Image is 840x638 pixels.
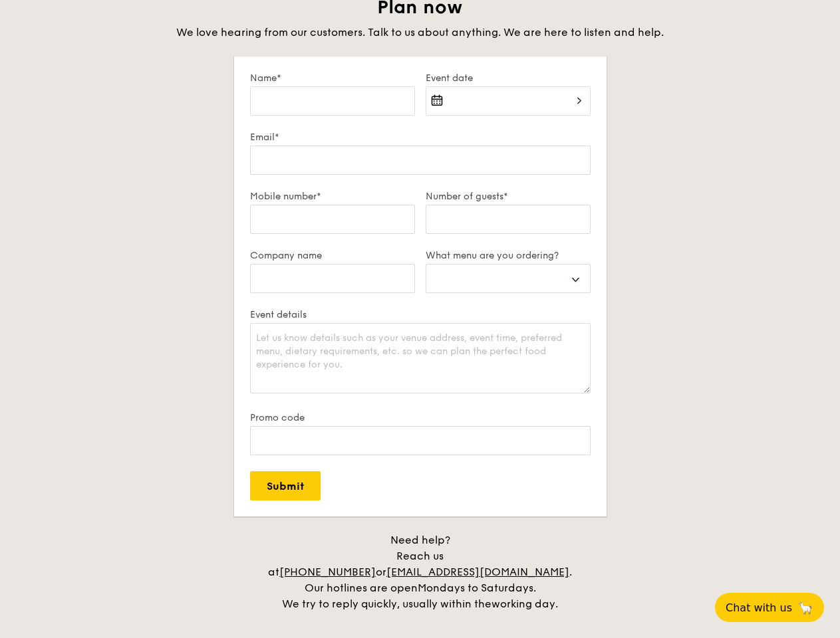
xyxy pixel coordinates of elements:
[418,582,536,594] span: Mondays to Saturdays.
[426,72,591,84] label: Event date
[715,593,824,622] button: Chat with us🦙
[491,597,558,610] span: working day.
[426,191,591,202] label: Number of guests*
[250,72,415,84] label: Name*
[250,132,591,143] label: Email*
[250,309,591,320] label: Event details
[250,250,415,261] label: Company name
[726,601,792,614] span: Chat with us
[386,566,569,578] a: [EMAIL_ADDRESS][DOMAIN_NAME]
[250,191,415,202] label: Mobile number*
[254,532,587,612] div: Need help? Reach us at or . Our hotlines are open We try to reply quickly, usually within the
[279,566,376,578] a: [PHONE_NUMBER]
[426,250,591,261] label: What menu are you ordering?
[250,412,591,423] label: Promo code
[176,26,664,39] span: We love hearing from our customers. Talk to us about anything. We are here to listen and help.
[250,323,591,393] textarea: Let us know details such as your venue address, event time, preferred menu, dietary requirements,...
[797,600,813,615] span: 🦙
[250,471,321,500] input: Submit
